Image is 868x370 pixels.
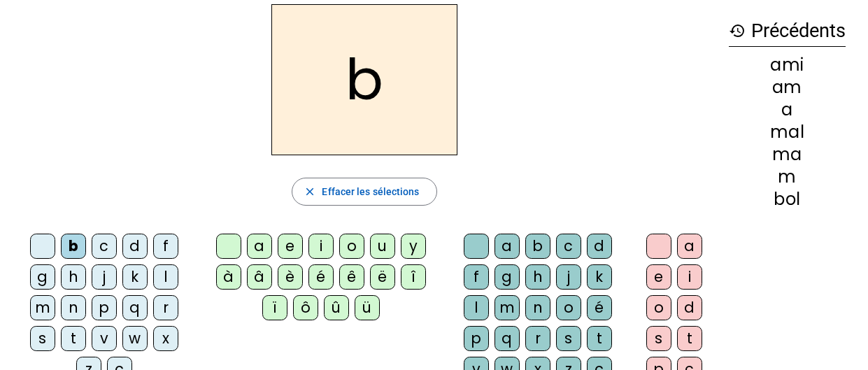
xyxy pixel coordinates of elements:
[122,234,148,259] div: d
[587,234,612,259] div: d
[122,295,148,320] div: q
[293,295,318,320] div: ô
[153,264,178,290] div: l
[308,264,334,290] div: é
[92,295,117,320] div: p
[646,295,671,320] div: o
[61,326,86,351] div: t
[729,169,846,185] div: m
[495,234,520,259] div: a
[122,326,148,351] div: w
[729,15,846,47] h3: Précédents
[464,326,489,351] div: p
[339,264,364,290] div: ê
[61,264,86,290] div: h
[153,234,178,259] div: f
[92,234,117,259] div: c
[247,264,272,290] div: â
[646,264,671,290] div: e
[370,264,395,290] div: ë
[216,264,241,290] div: à
[495,295,520,320] div: m
[278,264,303,290] div: è
[646,326,671,351] div: s
[556,234,581,259] div: c
[729,57,846,73] div: ami
[324,295,349,320] div: û
[677,295,702,320] div: d
[556,326,581,351] div: s
[587,295,612,320] div: é
[464,295,489,320] div: l
[92,264,117,290] div: j
[525,295,550,320] div: n
[556,264,581,290] div: j
[464,264,489,290] div: f
[525,264,550,290] div: h
[322,183,419,200] span: Effacer les sélections
[729,22,746,39] mat-icon: history
[30,295,55,320] div: m
[271,4,457,155] h2: b
[729,101,846,118] div: a
[61,234,86,259] div: b
[525,234,550,259] div: b
[729,146,846,163] div: ma
[401,264,426,290] div: î
[495,326,520,351] div: q
[122,264,148,290] div: k
[30,326,55,351] div: s
[677,264,702,290] div: i
[153,295,178,320] div: r
[339,234,364,259] div: o
[729,79,846,96] div: am
[92,326,117,351] div: v
[304,185,316,198] mat-icon: close
[153,326,178,351] div: x
[370,234,395,259] div: u
[587,326,612,351] div: t
[61,295,86,320] div: n
[729,124,846,141] div: mal
[495,264,520,290] div: g
[587,264,612,290] div: k
[729,191,846,208] div: bol
[677,326,702,351] div: t
[355,295,380,320] div: ü
[401,234,426,259] div: y
[292,178,436,206] button: Effacer les sélections
[262,295,287,320] div: ï
[278,234,303,259] div: e
[525,326,550,351] div: r
[247,234,272,259] div: a
[556,295,581,320] div: o
[30,264,55,290] div: g
[308,234,334,259] div: i
[677,234,702,259] div: a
